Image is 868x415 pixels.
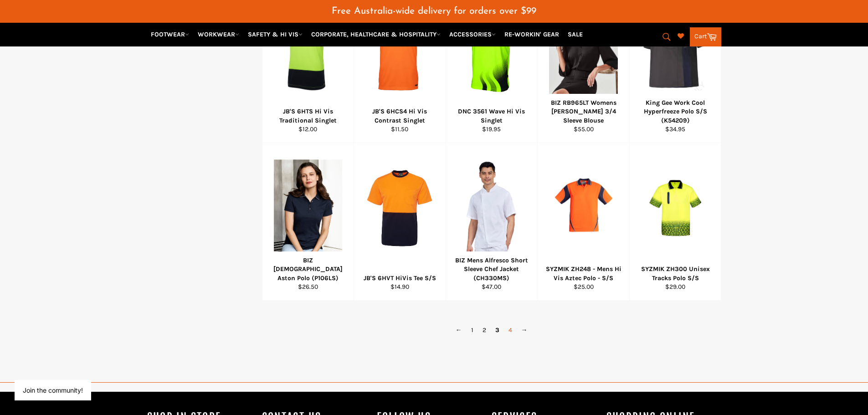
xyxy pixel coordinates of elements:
[360,274,440,282] div: JB'S 6HVT HiVis Tee S/S
[467,323,478,337] a: 1
[452,107,532,125] div: DNC 3561 Wave Hi Vis Singlet
[262,143,354,301] a: BIZ Ladies Aston Polo (P106LS)BIZ [DEMOGRAPHIC_DATA] Aston Polo (P106LS)$26.50
[194,26,243,42] a: WORKWEAR
[537,143,629,301] a: SYZMIK ZH248 - Mens Hi Vis Aztec Polo - S/SSYZMIK ZH248 - Mens Hi Vis Aztec Polo - S/S$25.00
[332,6,536,16] span: Free Australia-wide delivery for orders over $99
[564,26,586,42] a: SALE
[446,26,499,42] a: ACCESSORIES
[635,265,715,282] div: SYZMIK ZH300 Unisex Tracks Polo S/S
[544,98,624,125] div: BIZ RB965LT Womens [PERSON_NAME] 3/4 Sleeve Blouse
[504,323,517,337] a: 4
[23,386,83,394] button: Join the community!
[501,26,563,42] a: RE-WORKIN' GEAR
[452,256,532,282] div: BIZ Mens Alfresco Short Sleeve Chef Jacket (CH330MS)
[244,26,306,42] a: SAFETY & HI VIS
[360,107,440,125] div: JB'S 6HCS4 Hi Vis Contrast Singlet
[491,323,504,337] span: 3
[308,26,444,42] a: CORPORATE, HEALTHCARE & HOSPITALITY
[478,323,491,337] a: 2
[629,143,721,301] a: SYZMIK ZH300 Unisex Tracks Polo S/SSYZMIK ZH300 Unisex Tracks Polo S/S$29.00
[544,265,624,282] div: SYZMIK ZH248 - Mens Hi Vis Aztec Polo - S/S
[354,143,446,301] a: JB'S 6HVT HiVis Tee S/SJB'S 6HVT HiVis Tee S/S$14.90
[690,27,721,46] a: Cart
[451,323,467,337] a: ←
[446,143,538,301] a: BIZ Mens Alfresco Short Sleeve Chef Jacket (CH330MS)BIZ Mens Alfresco Short Sleeve Chef Jacket (C...
[268,256,348,282] div: BIZ [DEMOGRAPHIC_DATA] Aston Polo (P106LS)
[268,107,348,125] div: JB'S 6HTS Hi Vis Traditional Singlet
[517,323,532,337] a: →
[147,26,193,42] a: FOOTWEAR
[635,98,715,125] div: King Gee Work Cool Hyperfreeze Polo S/S (K54209)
